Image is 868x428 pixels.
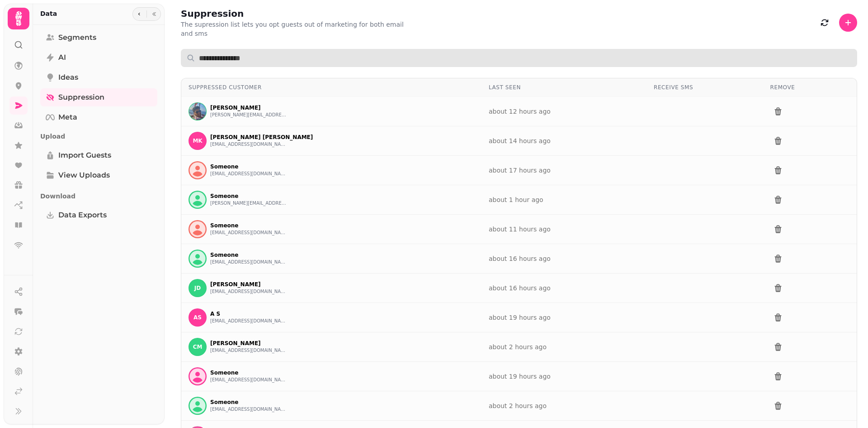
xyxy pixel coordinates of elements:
[489,196,543,203] a: about 1 hour ago
[489,226,551,233] a: about 11 hours ago
[489,314,551,321] a: about 19 hours ago
[770,133,786,149] button: delete
[40,146,157,164] a: Import Guests
[210,376,287,384] button: [EMAIL_ADDRESS][DOMAIN_NAME]
[58,52,66,63] span: AI
[489,108,551,115] a: about 12 hours ago
[40,166,157,184] a: View Uploads
[58,92,104,103] span: Suppression
[210,192,287,200] p: Someone
[210,347,287,354] button: [EMAIL_ADDRESS][DOMAIN_NAME]
[40,188,157,204] p: Download
[210,288,287,295] button: [EMAIL_ADDRESS][DOMAIN_NAME]
[181,7,354,20] h2: Suppression
[770,163,786,178] button: delete
[210,200,287,207] button: [PERSON_NAME][EMAIL_ADDRESS][DOMAIN_NAME]
[210,369,287,376] p: Someone
[770,221,786,237] button: delete
[210,251,287,259] p: Someone
[40,9,57,18] h2: Data
[210,281,287,288] p: [PERSON_NAME]
[489,84,639,91] div: Last Seen
[193,314,202,321] span: AS
[40,29,157,47] a: Segments
[40,48,157,67] a: AI
[210,340,287,347] p: [PERSON_NAME]
[210,170,287,178] button: [EMAIL_ADDRESS][DOMAIN_NAME]
[193,344,203,350] span: CM
[58,72,78,83] span: Ideas
[770,339,786,355] button: delete
[40,108,157,126] a: Meta
[489,167,551,174] a: about 17 hours ago
[770,310,786,325] button: delete
[193,138,202,144] span: MK
[181,20,412,38] p: The supression list lets you opt guests out of marketing for both email and sms
[210,222,287,229] p: Someone
[210,163,287,170] p: Someone
[770,84,849,91] div: Remove
[489,373,551,380] a: about 19 hours ago
[189,103,206,120] img: J P
[40,128,157,144] p: Upload
[58,150,111,161] span: Import Guests
[770,280,786,296] button: delete
[210,111,287,119] button: [PERSON_NAME][EMAIL_ADDRESS][PERSON_NAME][DOMAIN_NAME]
[489,255,551,262] a: about 16 hours ago
[40,68,157,87] a: Ideas
[489,284,551,292] a: about 16 hours ago
[770,104,786,119] button: delete
[210,317,287,325] button: [EMAIL_ADDRESS][DOMAIN_NAME]
[210,310,287,317] p: A S
[770,369,786,384] button: delete
[210,104,287,111] p: [PERSON_NAME]
[210,141,287,148] button: [EMAIL_ADDRESS][DOMAIN_NAME]
[58,32,96,43] span: Segments
[210,406,287,413] button: [EMAIL_ADDRESS][DOMAIN_NAME]
[58,112,77,123] span: Meta
[770,398,786,414] button: delete
[40,206,157,224] a: Data Exports
[58,210,107,221] span: Data Exports
[194,285,201,291] span: JD
[654,84,756,91] div: Receive SMS
[189,84,474,91] div: Suppressed Customer
[210,229,287,236] button: [EMAIL_ADDRESS][DOMAIN_NAME]
[210,399,287,406] p: Someone
[40,88,157,106] a: Suppression
[489,137,551,144] a: about 14 hours ago
[210,259,287,266] button: [EMAIL_ADDRESS][DOMAIN_NAME]
[210,134,313,141] p: [PERSON_NAME] [PERSON_NAME]
[770,251,786,266] button: delete
[770,192,786,207] button: delete
[58,170,110,181] span: View Uploads
[489,402,547,409] a: about 2 hours ago
[489,343,547,351] a: about 2 hours ago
